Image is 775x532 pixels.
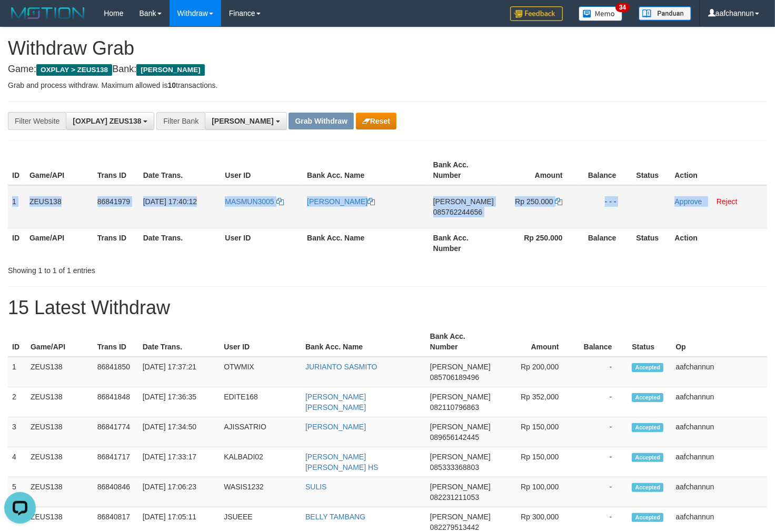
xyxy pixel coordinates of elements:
td: aafchannun [671,357,767,387]
th: Date Trans. [138,327,220,357]
button: Open LiveChat chat widget [4,4,36,36]
td: AJISSATRIO [220,417,301,447]
span: [PERSON_NAME] [430,513,491,521]
span: [PERSON_NAME] [430,423,491,431]
th: Amount [495,327,575,357]
span: [PERSON_NAME] [430,393,491,401]
td: EDITE168 [220,387,301,417]
th: Bank Acc. Number [429,228,498,258]
a: Copy 250000 to clipboard [555,197,563,206]
span: Copy 089656142445 to clipboard [430,433,479,441]
a: BELLY TAMBANG [305,513,365,521]
td: aafchannun [671,417,767,447]
td: - - - [579,185,632,228]
th: Rp 250.000 [498,228,579,258]
img: MOTION_logo.png [8,5,88,21]
td: [DATE] 17:36:35 [138,387,220,417]
th: User ID [220,327,301,357]
span: Accepted [632,483,663,492]
th: Op [671,327,767,357]
th: ID [8,327,26,357]
th: Bank Acc. Number [426,327,495,357]
td: ZEUS138 [26,417,93,447]
td: 86841717 [93,447,138,477]
span: Rp 250.000 [515,197,553,206]
a: Reject [717,197,738,206]
th: Bank Acc. Name [303,228,429,258]
th: Game/API [25,228,93,258]
span: OXPLAY > ZEUS138 [36,64,112,76]
td: ZEUS138 [26,447,93,477]
th: Balance [575,327,628,357]
h1: 15 Latest Withdraw [8,297,767,318]
td: Rp 150,000 [495,417,575,447]
td: 86841774 [93,417,138,447]
strong: 10 [167,81,176,89]
img: Button%20Memo.svg [579,6,623,21]
td: 2 [8,387,26,417]
td: [DATE] 17:33:17 [138,447,220,477]
h1: Withdraw Grab [8,38,767,59]
td: - [575,387,628,417]
div: Showing 1 to 1 of 1 entries [8,261,315,276]
span: [PERSON_NAME] [212,117,273,125]
th: Balance [579,228,632,258]
span: [PERSON_NAME] [433,197,494,206]
th: Balance [579,155,632,185]
td: 1 [8,185,25,228]
span: Accepted [632,393,663,402]
div: Filter Bank [156,112,205,130]
p: Grab and process withdraw. Maximum allowed is transactions. [8,80,767,91]
img: Feedback.jpg [510,6,563,21]
span: Copy 082231211053 to clipboard [430,493,479,501]
td: 86840846 [93,477,138,507]
th: Action [670,155,767,185]
td: 4 [8,447,26,477]
span: Copy 082110796863 to clipboard [430,403,479,411]
span: 86841979 [97,197,130,206]
th: Trans ID [93,228,139,258]
td: 86841848 [93,387,138,417]
td: Rp 352,000 [495,387,575,417]
th: User ID [221,228,303,258]
td: - [575,477,628,507]
td: ZEUS138 [26,477,93,507]
th: Game/API [25,155,93,185]
td: Rp 100,000 [495,477,575,507]
div: Filter Website [8,112,66,130]
td: KALBADI02 [220,447,301,477]
span: [DATE] 17:40:12 [143,197,197,206]
td: [DATE] 17:37:21 [138,357,220,387]
span: Copy 085706189496 to clipboard [430,373,479,382]
td: [DATE] 17:06:23 [138,477,220,507]
th: Date Trans. [139,228,221,258]
img: panduan.png [639,6,691,21]
th: Trans ID [93,327,138,357]
td: ZEUS138 [26,357,93,387]
button: [PERSON_NAME] [205,112,286,130]
td: [DATE] 17:34:50 [138,417,220,447]
span: MASMUN3005 [225,197,274,206]
th: User ID [221,155,303,185]
td: aafchannun [671,477,767,507]
th: Bank Acc. Number [429,155,498,185]
th: ID [8,155,25,185]
td: 5 [8,477,26,507]
span: [PERSON_NAME] [136,64,204,76]
th: Amount [498,155,579,185]
td: aafchannun [671,387,767,417]
td: aafchannun [671,447,767,477]
td: - [575,357,628,387]
span: Copy 085333368803 to clipboard [430,463,479,471]
span: [PERSON_NAME] [430,363,491,371]
a: [PERSON_NAME] [PERSON_NAME] HS [305,453,378,471]
td: Rp 150,000 [495,447,575,477]
span: Accepted [632,453,663,462]
td: OTWMIX [220,357,301,387]
button: Reset [356,113,396,129]
th: Status [628,327,671,357]
th: Action [670,228,767,258]
th: Status [632,155,671,185]
h4: Game: Bank: [8,64,767,75]
th: Date Trans. [139,155,221,185]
